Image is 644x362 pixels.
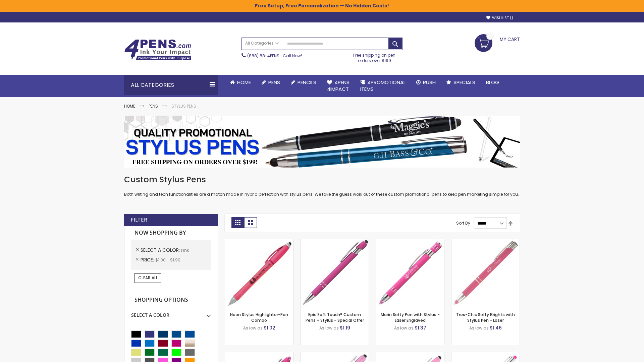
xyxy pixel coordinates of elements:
[155,257,180,263] span: $1.00 - $1.99
[131,216,147,224] strong: Filter
[124,39,191,61] img: 4Pens Custom Pens and Promotional Products
[237,79,251,86] span: Home
[376,239,444,244] a: Marin Softy Pen with Stylus - Laser Engraved-Pink
[285,75,322,90] a: Pencils
[141,247,181,253] span: Select A Color
[376,352,444,358] a: Ellipse Stylus Pen - ColorJet-Pink
[469,325,489,331] span: As low as
[264,324,275,331] span: $1.02
[135,273,161,283] a: Clear All
[423,79,436,86] span: Rush
[230,312,288,323] a: Neon Stylus Highlighter-Pen Combo
[181,247,189,253] span: Pink
[319,325,339,331] span: As low as
[231,217,244,228] strong: Grid
[124,116,520,168] img: Stylus Pens
[451,239,520,244] a: Tres-Chic Softy Brights with Stylus Pen - Laser-Pink
[376,239,444,307] img: Marin Softy Pen with Stylus - Laser Engraved-Pink
[225,239,293,244] a: Neon Stylus Highlighter-Pen Combo-Pink
[451,239,520,307] img: Tres-Chic Softy Brights with Stylus Pen - Laser-Pink
[247,53,302,59] span: - Call Now!
[268,79,280,86] span: Pens
[486,15,513,20] a: Wishlist
[346,50,403,63] div: Free shipping on pen orders over $199
[124,174,520,185] h1: Custom Stylus Pens
[131,226,211,240] strong: Now Shopping by
[394,325,414,331] span: As low as
[415,324,426,331] span: $1.37
[327,79,350,93] span: 4Pens 4impact
[131,293,211,307] strong: Shopping Options
[360,79,406,93] span: 4PROMOTIONAL ITEMS
[138,275,158,281] span: Clear All
[149,103,158,109] a: Pens
[171,103,196,109] strong: Stylus Pens
[298,79,316,86] span: Pencils
[242,38,282,49] a: All Categories
[301,239,369,244] a: 4P-MS8B-Pink
[301,239,369,307] img: 4P-MS8B-Pink
[131,307,211,318] div: Select A Color
[456,220,470,226] label: Sort By
[490,324,502,331] span: $1.46
[243,325,263,331] span: As low as
[124,75,218,95] div: All Categories
[381,312,440,323] a: Marin Softy Pen with Stylus - Laser Engraved
[247,53,279,59] a: (888) 88-4PENS
[322,75,355,97] a: 4Pens4impact
[340,324,350,331] span: $1.19
[141,256,155,263] span: Price
[306,312,364,323] a: Epic Soft Touch® Custom Pens + Stylus - Special Offer
[124,174,520,197] div: Both writing and tech functionalities are a match made in hybrid perfection with stylus pens. We ...
[486,79,499,86] span: Blog
[124,103,135,109] a: Home
[245,41,279,46] span: All Categories
[355,75,411,97] a: 4PROMOTIONALITEMS
[441,75,481,90] a: Specials
[456,312,515,323] a: Tres-Chic Softy Brights with Stylus Pen - Laser
[225,352,293,358] a: Ellipse Softy Brights with Stylus Pen - Laser-Pink
[481,75,504,90] a: Blog
[301,352,369,358] a: Ellipse Stylus Pen - LaserMax-Pink
[451,352,520,358] a: Tres-Chic Softy with Stylus Top Pen - ColorJet-Pink
[411,75,441,90] a: Rush
[225,239,293,307] img: Neon Stylus Highlighter-Pen Combo-Pink
[225,75,256,90] a: Home
[453,79,475,86] span: Specials
[256,75,285,90] a: Pens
